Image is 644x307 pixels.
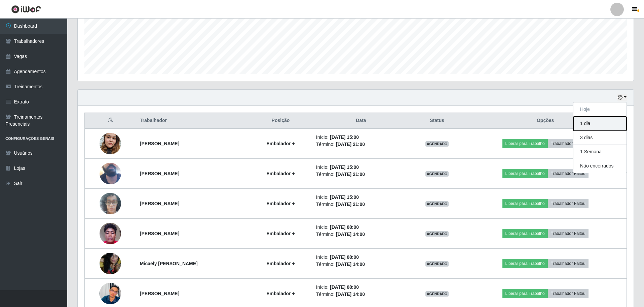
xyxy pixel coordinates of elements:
[266,231,295,236] strong: Embalador +
[330,164,359,170] time: [DATE] 15:00
[548,139,589,148] button: Trabalhador Faltou
[140,291,179,296] strong: [PERSON_NAME]
[266,171,295,176] strong: Embalador +
[330,134,359,140] time: [DATE] 15:00
[336,262,365,267] time: [DATE] 14:00
[464,113,627,129] th: Opções
[330,224,359,230] time: [DATE] 08:00
[140,141,179,146] strong: [PERSON_NAME]
[548,229,589,238] button: Trabalhador Faltou
[316,254,406,261] li: Início:
[573,145,627,159] button: 1 Semana
[316,134,406,141] li: Início:
[100,253,121,274] img: 1755316832601.jpeg
[316,194,406,201] li: Início:
[502,169,548,178] button: Liberar para Trabalho
[266,291,295,296] strong: Embalador +
[425,171,449,177] span: AGENDADO
[425,231,449,237] span: AGENDADO
[330,284,359,290] time: [DATE] 08:00
[266,141,295,146] strong: Embalador +
[100,189,121,218] img: 1756487537320.jpeg
[425,201,449,207] span: AGENDADO
[316,291,406,298] li: Término:
[336,202,365,207] time: [DATE] 21:00
[136,113,249,129] th: Trabalhador
[100,129,121,158] img: 1756311353314.jpeg
[548,199,589,208] button: Trabalhador Faltou
[249,113,312,129] th: Posição
[330,254,359,260] time: [DATE] 08:00
[502,139,548,148] button: Liberar para Trabalho
[316,231,406,238] li: Término:
[548,259,589,268] button: Trabalhador Faltou
[330,194,359,200] time: [DATE] 15:00
[316,164,406,171] li: Início:
[312,113,410,129] th: Data
[502,199,548,208] button: Liberar para Trabalho
[11,5,41,13] img: CoreUI Logo
[573,102,627,117] button: Hoje
[425,141,449,147] span: AGENDADO
[573,131,627,145] button: 3 dias
[316,261,406,268] li: Término:
[316,224,406,231] li: Início:
[140,171,179,176] strong: [PERSON_NAME]
[266,201,295,206] strong: Embalador +
[316,171,406,178] li: Término:
[548,169,589,178] button: Trabalhador Faltou
[266,261,295,266] strong: Embalador +
[140,231,179,236] strong: [PERSON_NAME]
[425,291,449,297] span: AGENDADO
[140,261,198,266] strong: Micaely [PERSON_NAME]
[573,159,627,173] button: Não encerrados
[336,142,365,147] time: [DATE] 21:00
[502,259,548,268] button: Liberar para Trabalho
[502,229,548,238] button: Liberar para Trabalho
[336,172,365,177] time: [DATE] 21:00
[140,201,179,206] strong: [PERSON_NAME]
[316,201,406,208] li: Término:
[410,113,464,129] th: Status
[573,117,627,131] button: 1 dia
[316,284,406,291] li: Início:
[336,232,365,237] time: [DATE] 14:00
[502,289,548,298] button: Liberar para Trabalho
[100,219,121,248] img: 1755089354711.jpeg
[336,291,365,297] time: [DATE] 14:00
[316,141,406,148] li: Término:
[548,289,589,298] button: Trabalhador Faltou
[100,145,121,202] img: 1756409945570.jpeg
[425,261,449,267] span: AGENDADO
